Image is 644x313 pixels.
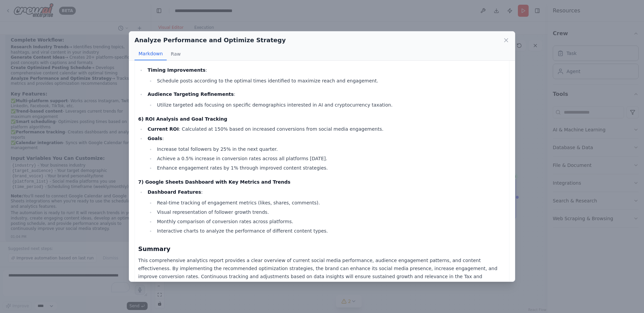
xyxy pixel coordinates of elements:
strong: Timing Improvements [148,67,206,73]
li: Schedule posts according to the optimal times identified to maximize reach and engagement. [155,77,506,85]
li: Achieve a 0.5% increase in conversion rates across all platforms [DATE]. [155,154,506,163]
h4: 7) Google Sheets Dashboard with Key Metrics and Trends [138,179,506,185]
h4: 6) ROI Analysis and Goal Tracking [138,116,506,122]
li: : [146,134,506,172]
li: Increase total followers by 25% in the next quarter. [155,145,506,153]
h2: Analyze Performance and Optimize Strategy [135,36,286,45]
button: Raw [167,48,184,60]
p: : [148,66,506,74]
strong: Audience Targeting Refinements [148,91,234,97]
li: Monthly comparison of conversion rates across platforms. [155,217,506,226]
button: Markdown [135,48,167,60]
p: This comprehensive analytics report provides a clear overview of current social media performance... [138,256,506,289]
li: Utilize targeted ads focusing on specific demographics interested in AI and cryptocurrency taxation. [155,101,506,109]
li: : [146,188,506,235]
strong: Goals [148,136,162,141]
p: : [148,90,506,98]
li: Enhance engagement rates by 1% through improved content strategies. [155,164,506,172]
h3: Summary [138,244,506,254]
li: Visual representation of follower growth trends. [155,208,506,216]
li: Real-time tracking of engagement metrics (likes, shares, comments). [155,199,506,207]
li: : Calculated at 150% based on increased conversions from social media engagements. [146,125,506,133]
li: Interactive charts to analyze the performance of different content types. [155,227,506,235]
strong: Dashboard Features [148,189,201,195]
strong: Current ROI [148,126,179,132]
